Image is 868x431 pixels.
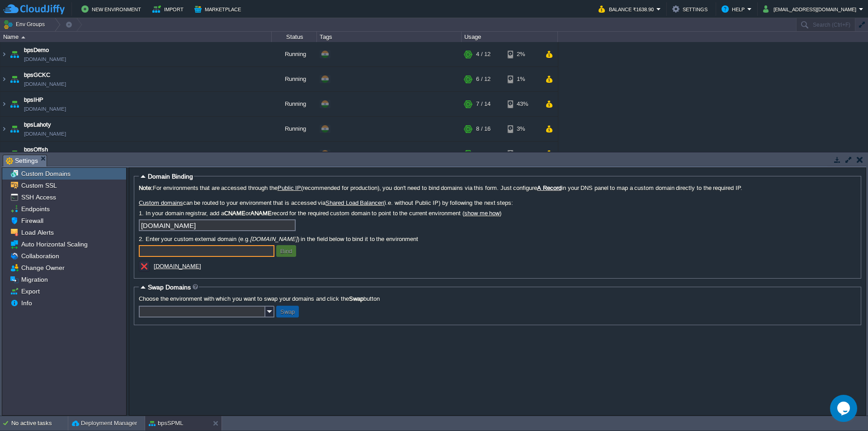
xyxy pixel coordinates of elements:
div: Status [272,32,316,42]
a: bpsOffsh [24,145,48,154]
span: Info [19,299,33,307]
a: Custom Domains [19,170,72,178]
img: AMDAwAAAACH5BAEAAAAALAAAAAABAAEAAAICRAEAOw== [8,92,21,116]
div: 8 / 16 [476,117,491,141]
span: Domain Binding [148,173,193,180]
button: bpsSPML [149,419,183,428]
a: [DOMAIN_NAME] [24,104,66,114]
button: Bind [278,247,295,255]
button: New Environment [81,4,144,14]
div: 3% [508,117,537,141]
div: Name [1,32,271,42]
a: Custom SSL [19,181,58,189]
div: 1% [508,142,537,166]
a: Public IP [278,185,302,191]
a: Auto Horizontal Scaling [19,240,89,248]
div: 7 / 15 [476,142,491,166]
button: Deployment Manager [72,419,137,428]
button: Import [152,4,186,14]
b: CNAME [224,210,245,217]
img: AMDAwAAAACH5BAEAAAAALAAAAAABAAEAAAICRAEAOw== [0,67,8,91]
div: Tags [317,32,461,42]
i: [DOMAIN_NAME] [250,236,297,242]
a: Shared Load Balancer [325,199,383,206]
label: For environments that are accessed through the (recommended for production), you don't need to bi... [139,185,856,191]
b: Swap [349,295,363,302]
a: Migration [19,275,49,284]
a: Endpoints [19,205,51,213]
a: Collaboration [19,252,61,260]
img: AMDAwAAAACH5BAEAAAAALAAAAAABAAEAAAICRAEAOw== [8,42,21,66]
a: show me how [464,210,500,217]
img: CloudJiffy [3,4,65,15]
div: No active tasks [11,416,68,431]
img: AMDAwAAAACH5BAEAAAAALAAAAAABAAEAAAICRAEAOw== [0,117,8,141]
label: 1. In your domain registrar, add a or record for the required custom domain to point to the curre... [139,210,856,217]
button: [EMAIL_ADDRESS][DOMAIN_NAME] [763,4,859,14]
b: Note: [139,185,153,191]
a: [DOMAIN_NAME] [24,129,66,138]
a: bpsIHP [24,95,43,104]
div: Running [272,117,317,141]
button: Help [722,4,747,14]
button: Env Groups [3,18,48,31]
a: Change Owner [19,264,66,272]
label: 2. Enter your custom external domain (e.g. ) in the field below to bind it to the environment [139,236,856,242]
a: Custom domains [139,199,183,206]
a: [DOMAIN_NAME] [24,55,66,64]
button: Marketplace [194,4,244,14]
span: Swap Domains [148,284,191,291]
div: 7 / 14 [476,92,491,116]
img: AMDAwAAAACH5BAEAAAAALAAAAAABAAEAAAICRAEAOw== [8,67,21,91]
a: Export [19,287,41,295]
label: Choose the environment with which you want to swap your domains and click the button [139,295,856,302]
label: can be routed to your environment that is accessed via (i.e. without Public IP) by following the ... [139,199,856,206]
a: A Record [537,185,561,191]
a: Load Alerts [19,228,55,237]
img: AMDAwAAAACH5BAEAAAAALAAAAAABAAEAAAICRAEAOw== [8,142,21,166]
a: bpsGCKC [24,71,50,80]
a: SSH Access [19,193,57,201]
b: ANAME [250,210,272,217]
img: AMDAwAAAACH5BAEAAAAALAAAAAABAAEAAAICRAEAOw== [8,117,21,141]
div: Running [272,92,317,116]
a: Firewall [19,217,45,225]
div: Running [272,67,317,91]
div: Running [272,42,317,66]
button: Swap [278,308,297,316]
div: 4 / 12 [476,42,491,66]
div: 6 / 12 [476,67,491,91]
img: AMDAwAAAACH5BAEAAAAALAAAAAABAAEAAAICRAEAOw== [0,92,8,116]
div: 43% [508,92,537,116]
img: AMDAwAAAACH5BAEAAAAALAAAAAABAAEAAAICRAEAOw== [0,142,8,166]
div: Usage [462,32,557,42]
button: Settings [672,4,710,14]
a: [DOMAIN_NAME] [154,263,201,270]
a: [DOMAIN_NAME] [24,80,66,89]
div: 1% [508,67,537,91]
a: bpsLahoty [24,120,51,129]
button: Balance ₹1638.90 [599,4,656,14]
img: AMDAwAAAACH5BAEAAAAALAAAAAABAAEAAAICRAEAOw== [21,36,25,38]
a: bpsDemo [24,46,49,55]
div: Running [272,142,317,166]
div: 2% [508,42,537,66]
